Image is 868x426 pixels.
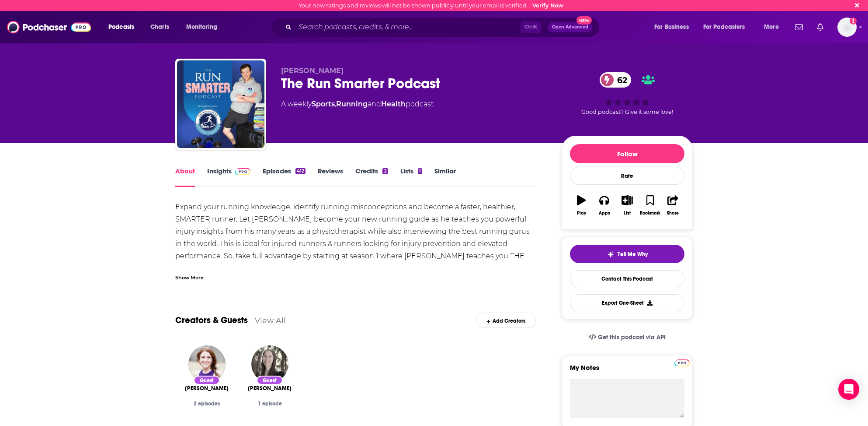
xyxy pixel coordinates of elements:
[175,167,195,187] a: About
[368,100,381,108] span: and
[257,376,283,385] div: Guest
[251,345,288,383] img: Dr. Rachel Zoffness
[654,21,689,33] span: For Business
[624,211,631,216] div: List
[295,168,306,174] div: 412
[177,60,264,148] img: The Run Smarter Podcast
[593,190,615,221] button: Apps
[640,211,660,216] div: Bookmark
[837,18,857,37] img: User Profile
[570,144,684,163] button: Follow
[180,20,229,34] button: open menu
[532,2,563,9] a: Verify Now
[336,100,368,108] a: Running
[548,22,592,32] button: Open AdvancedNew
[295,20,521,34] input: Search podcasts, credits, & more...
[837,18,857,37] span: Logged in as BretAita
[145,20,174,34] a: Charts
[175,315,248,326] a: Creators & Guests
[813,20,827,35] a: Show notifications dropdown
[194,376,220,385] div: Guest
[570,190,593,221] button: Play
[235,168,250,175] img: Podchaser Pro
[616,190,639,221] button: List
[570,363,684,379] label: My Notes
[7,19,91,35] img: Podchaser - Follow, Share and Rate Podcasts
[667,211,679,216] div: Share
[207,167,250,187] a: InsightsPodchaser Pro
[570,294,684,311] button: Export One-Sheet
[255,316,286,325] a: View All
[581,109,673,115] span: Good podcast? Give it some love!
[381,100,406,108] a: Health
[281,67,344,75] span: [PERSON_NAME]
[299,2,563,9] div: Your new ratings and reviews will not be shown publicly until your email is verified.
[837,18,857,37] button: Show profile menu
[600,72,632,88] a: 62
[150,21,169,33] span: Charts
[552,25,588,29] span: Open Advanced
[175,201,536,275] div: Expand your running knowledge, identify running misconceptions and become a faster, healthier, SM...
[608,72,632,88] span: 62
[674,358,690,366] a: Pro website
[318,167,343,187] a: Reviews
[648,20,700,34] button: open menu
[698,20,758,34] button: open menu
[521,21,541,33] span: Ctrl K
[838,379,859,400] div: Open Intercom Messenger
[312,100,335,108] a: Sports
[188,345,226,383] img: Claire Bartholic
[577,211,586,216] div: Play
[182,401,231,407] div: 2 episodes
[674,359,690,366] img: Podchaser Pro
[418,168,422,174] div: 1
[562,67,693,121] div: 62Good podcast? Give it some love!
[599,211,610,216] div: Apps
[335,100,336,108] span: ,
[108,21,134,33] span: Podcasts
[607,251,614,258] img: tell me why sparkle
[476,313,536,328] div: Add Creators
[281,99,434,109] div: A weekly podcast
[382,168,388,174] div: 2
[248,385,292,392] span: [PERSON_NAME]
[764,21,779,33] span: More
[400,167,422,187] a: Lists1
[850,18,857,25] svg: Email not verified
[186,21,217,33] span: Monitoring
[662,190,684,221] button: Share
[570,245,684,263] button: tell me why sparkleTell Me Why
[279,17,608,37] div: Search podcasts, credits, & more...
[263,167,306,187] a: Episodes412
[792,20,806,35] a: Show notifications dropdown
[102,20,146,34] button: open menu
[245,401,294,407] div: 1 episode
[639,190,661,221] button: Bookmark
[703,21,745,33] span: For Podcasters
[570,167,684,185] div: Rate
[185,385,229,392] a: Claire Bartholic
[582,327,673,348] a: Get this podcast via API
[598,334,666,341] span: Get this podcast via API
[355,167,388,187] a: Credits2
[570,270,684,287] a: Contact This Podcast
[434,167,456,187] a: Similar
[185,385,229,392] span: [PERSON_NAME]
[758,20,790,34] button: open menu
[248,385,292,392] a: Dr. Rachel Zoffness
[618,251,648,258] span: Tell Me Why
[576,16,592,25] span: New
